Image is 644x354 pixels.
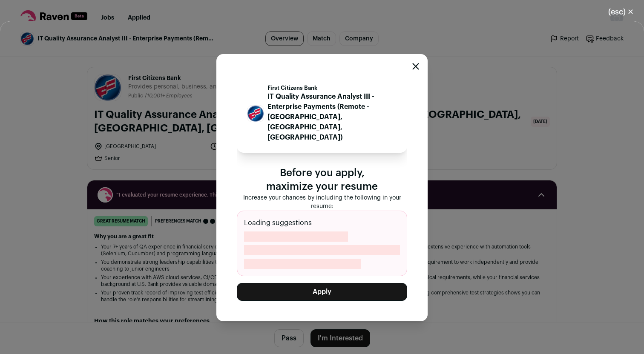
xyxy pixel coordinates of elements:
[267,85,397,91] p: First Citizens Bank
[598,3,644,21] button: Close modal
[237,166,407,194] p: Before you apply, maximize your resume
[237,211,407,276] div: Loading suggestions
[247,106,264,122] img: ac1bf77fd33e597f2ec178460fb5deb5fbd4b3a906cda9a0679011878baceedf.jpg
[412,63,419,70] button: Close modal
[237,283,407,301] button: Apply
[267,91,397,143] p: IT Quality Assurance Analyst III - Enterprise Payments (Remote - [GEOGRAPHIC_DATA], [GEOGRAPHIC_D...
[237,194,407,211] p: Increase your chances by including the following in your resume:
